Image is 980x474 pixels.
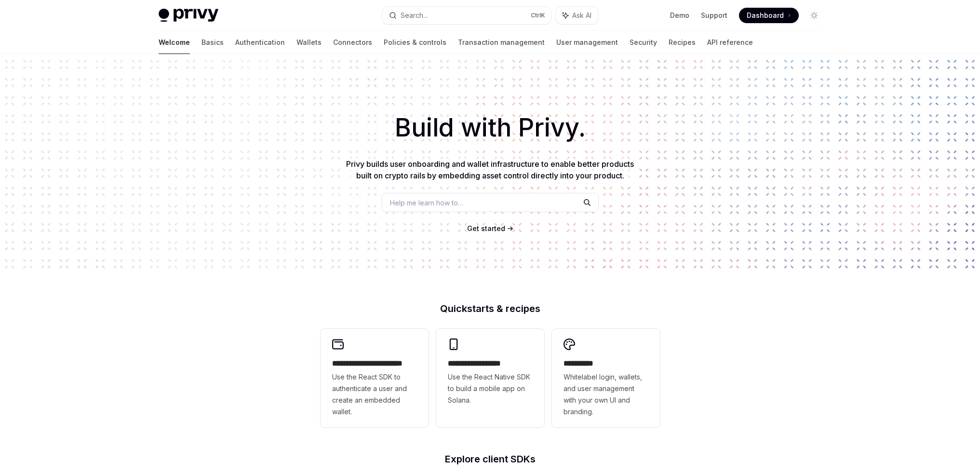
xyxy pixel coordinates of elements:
[739,8,799,23] a: Dashboard
[670,11,689,20] a: Demo
[701,11,727,20] a: Support
[15,109,965,147] h1: Build with Privy.
[159,9,218,22] img: light logo
[159,31,190,54] a: Welcome
[332,371,417,418] span: Use the React SDK to authenticate a user and create an embedded wallet.
[201,31,224,54] a: Basics
[556,7,598,24] button: Ask AI
[806,8,822,23] button: Toggle dark mode
[747,11,784,20] span: Dashboard
[321,454,660,464] h2: Explore client SDKs
[630,31,657,54] a: Security
[552,329,660,427] a: **** *****Whitelabel login, wallets, and user management with your own UI and branding.
[669,31,696,54] a: Recipes
[572,11,591,20] span: Ask AI
[467,224,505,233] a: Get started
[436,329,544,427] a: **** **** **** ***Use the React Native SDK to build a mobile app on Solana.
[384,31,446,54] a: Policies & controls
[401,10,428,21] div: Search...
[448,371,533,406] span: Use the React Native SDK to build a mobile app on Solana.
[235,31,285,54] a: Authentication
[564,371,648,418] span: Whitelabel login, wallets, and user management with your own UI and branding.
[556,31,618,54] a: User management
[333,31,372,54] a: Connectors
[321,304,660,313] h2: Quickstarts & recipes
[531,12,545,19] span: Ctrl K
[707,31,753,54] a: API reference
[390,198,463,208] span: Help me learn how to…
[382,7,551,24] button: Search...CtrlK
[346,159,634,180] span: Privy builds user onboarding and wallet infrastructure to enable better products built on crypto ...
[296,31,322,54] a: Wallets
[458,31,545,54] a: Transaction management
[467,224,505,232] span: Get started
